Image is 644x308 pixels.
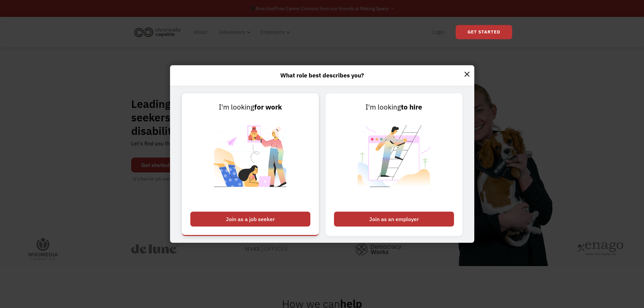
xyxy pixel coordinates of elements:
[215,21,253,43] div: Jobseekers
[208,113,292,208] img: Chronically Capable Personalized Job Matching
[456,25,512,39] a: Get Started
[428,21,449,43] a: Login
[182,93,319,236] a: I'm lookingfor workJoin as a job seeker
[401,102,422,112] strong: to hire
[334,212,454,227] div: Join as an employer
[190,212,310,227] div: Join as a job seeker
[334,102,454,113] div: I'm looking
[190,102,310,113] div: I'm looking
[326,93,462,236] a: I'm lookingto hireJoin as an employer
[132,25,183,40] img: Chronically Capable logo
[219,28,245,36] div: Jobseekers
[189,21,211,43] a: About
[132,25,186,40] a: home
[280,71,364,79] strong: What role best describes you?
[260,28,284,36] div: Employers
[256,21,292,43] div: Employers
[254,102,282,112] strong: for work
